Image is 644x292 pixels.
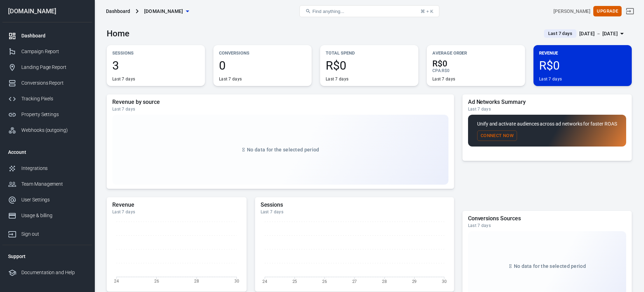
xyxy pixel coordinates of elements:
div: Account id: ZEcG5EfO [553,8,590,15]
span: No data for the selected period [514,263,586,269]
h3: Home [107,29,129,38]
div: Last 7 days [539,76,562,82]
div: Landing Page Report [21,64,86,71]
span: No data for the selected period [247,147,319,152]
button: Connect Now [477,130,517,141]
tspan: 26 [154,279,159,284]
a: Dashboard [2,28,92,44]
h5: Revenue by source [112,99,448,106]
div: Documentation and Help [21,269,86,276]
a: Conversions Report [2,75,92,91]
tspan: 28 [382,279,387,284]
a: Sign out [622,3,638,20]
a: Property Settings [2,107,92,122]
div: Last 7 days [261,209,448,215]
li: Account [2,144,92,161]
div: Team Management [21,180,86,188]
div: Usage & billing [21,212,86,219]
div: Last 7 days [112,76,135,82]
tspan: 30 [234,279,239,284]
div: ⌘ + K [420,9,433,14]
h5: Conversions Sources [468,215,626,222]
div: Last 7 days [326,76,348,82]
div: Last 7 days [112,209,241,215]
tspan: 29 [412,279,417,284]
div: Dashboard [106,8,130,15]
span: R$0 [539,59,626,71]
div: Sign out [21,230,86,238]
div: Campaign Report [21,48,86,55]
p: Conversions [219,49,306,57]
button: Upgrade [593,6,622,17]
span: Find anything... [312,9,344,14]
span: R$0 [442,68,450,73]
a: Tracking Pixels [2,91,92,107]
a: Usage & billing [2,208,92,223]
p: Revenue [539,49,626,57]
tspan: 24 [114,279,119,284]
span: uspromodeals.shop [144,7,183,16]
div: Last 7 days [468,223,626,228]
tspan: 26 [322,279,327,284]
button: Find anything...⌘ + K [299,5,439,17]
span: R$0 [432,59,519,68]
h5: Ad Networks Summary [468,99,626,106]
div: Last 7 days [468,106,626,112]
div: Integrations [21,165,86,172]
span: 0 [219,59,306,71]
p: Total Spend [326,49,413,57]
p: Sessions [112,49,199,57]
tspan: 28 [194,279,199,284]
div: Last 7 days [432,76,455,82]
p: Average Order [432,49,519,57]
span: Last 7 days [545,30,575,37]
div: Webhooks (outgoing) [21,127,86,134]
tspan: 30 [442,279,447,284]
div: Tracking Pixels [21,95,86,102]
div: [DATE] － [DATE] [579,29,618,38]
button: Last 7 days[DATE] － [DATE] [538,28,632,40]
h5: Revenue [112,201,241,208]
span: R$0 [326,59,413,71]
a: Campaign Report [2,44,92,59]
a: Sign out [2,223,92,242]
a: Team Management [2,176,92,192]
div: Last 7 days [112,106,448,112]
div: Dashboard [21,32,86,40]
div: Property Settings [21,111,86,118]
div: Last 7 days [219,76,242,82]
span: CPA : [432,68,442,73]
div: [DOMAIN_NAME] [2,8,92,14]
tspan: 27 [352,279,357,284]
a: Integrations [2,161,92,176]
a: Landing Page Report [2,59,92,75]
a: Webhooks (outgoing) [2,122,92,138]
li: Support [2,248,92,265]
span: 3 [112,59,199,71]
div: Conversions Report [21,79,86,87]
p: Unify and activate audiences across ad networks for faster ROAS [477,120,617,128]
button: [DOMAIN_NAME] [141,5,192,18]
h5: Sessions [261,201,448,208]
tspan: 25 [292,279,297,284]
a: User Settings [2,192,92,208]
div: User Settings [21,196,86,204]
tspan: 24 [262,279,267,284]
